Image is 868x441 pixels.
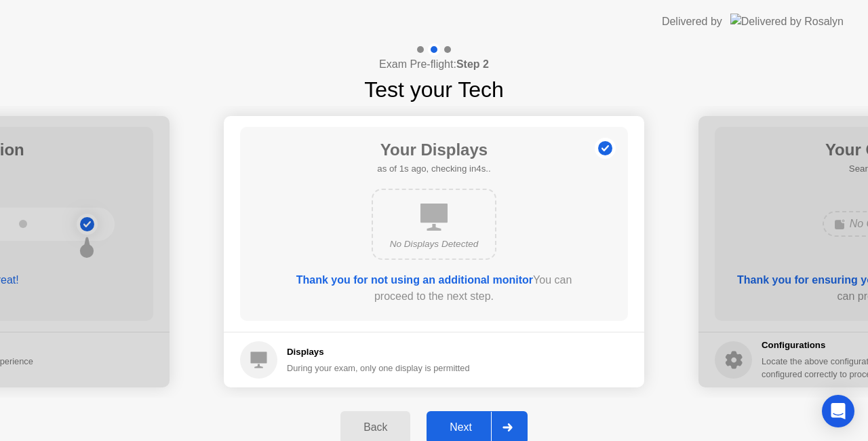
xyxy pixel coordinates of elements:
div: Back [344,421,406,434]
div: Open Intercom Messenger [822,395,854,427]
div: No Displays Detected [384,237,484,251]
h4: Exam Pre-flight: [379,56,489,73]
b: Step 2 [456,58,489,70]
img: Delivered by Rosalyn [730,14,844,29]
b: Thank you for not using an additional monitor [296,274,533,286]
h1: Your Displays [377,138,490,162]
h5: as of 1s ago, checking in4s.. [377,162,490,176]
h5: Displays [287,345,470,359]
div: During your exam, only one display is permitted [287,362,470,375]
div: Next [431,421,491,434]
h1: Test your Tech [364,73,504,106]
div: You can proceed to the next step. [279,272,589,305]
div: Delivered by [662,14,722,30]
